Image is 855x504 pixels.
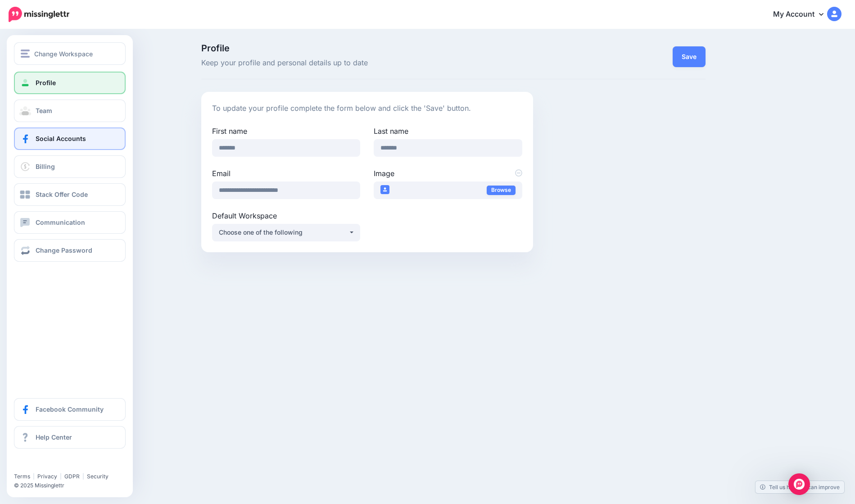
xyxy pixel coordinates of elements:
[34,49,93,59] span: Change Workspace
[219,227,348,238] div: Choose one of the following
[14,183,126,206] a: Stack Offer Code
[673,46,706,67] button: Save
[380,185,389,194] img: user_default_image_thumb.png
[36,433,72,441] span: Help Center
[14,100,126,122] a: Team
[14,42,126,65] button: Change Workspace
[14,473,30,480] a: Terms
[14,72,126,94] a: Profile
[37,473,57,480] a: Privacy
[36,107,52,114] span: Team
[374,126,522,136] label: Last name
[64,473,80,480] a: GDPR
[36,218,85,226] span: Communication
[36,79,56,86] span: Profile
[14,155,126,178] a: Billing
[14,460,84,469] iframe: Twitter Follow Button
[21,50,30,58] img: menu.png
[9,7,69,22] img: Missinglettr
[14,426,126,449] a: Help Center
[82,473,84,480] span: |
[60,473,62,480] span: |
[201,44,533,53] span: Profile
[36,405,104,413] span: Facebook Community
[36,191,88,198] span: Stack Offer Code
[14,398,126,421] a: Facebook Community
[212,126,360,136] label: First name
[212,210,360,221] label: Default Workspace
[764,4,841,26] a: My Account
[755,481,844,493] a: Tell us how we can improve
[87,473,109,480] a: Security
[14,481,132,490] li: © 2025 Missinglettr
[14,239,126,262] a: Change Password
[201,57,533,69] span: Keep your profile and personal details up to date
[36,135,86,142] span: Social Accounts
[212,224,360,241] button: Choose one of the following
[36,163,55,170] span: Billing
[212,168,360,179] label: Email
[487,186,516,195] a: Browse
[36,246,92,254] span: Change Password
[14,211,126,234] a: Communication
[212,103,522,114] p: To update your profile complete the form below and click the 'Save' button.
[33,473,35,480] span: |
[14,127,126,150] a: Social Accounts
[788,473,810,495] div: Open Intercom Messenger
[374,168,522,179] label: Image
